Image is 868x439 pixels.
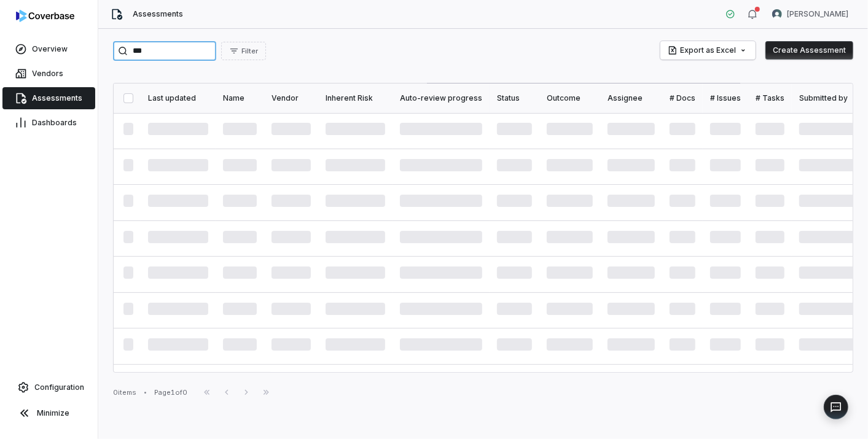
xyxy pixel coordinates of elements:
[223,93,257,103] div: Name
[772,9,782,19] img: Sean Wozniak avatar
[547,93,593,103] div: Outcome
[326,93,385,103] div: Inherent Risk
[765,5,856,23] button: Sean Wozniak avatar[PERSON_NAME]
[2,87,95,109] a: Assessments
[670,93,695,103] div: # Docs
[148,93,208,103] div: Last updated
[2,112,95,134] a: Dashboards
[32,44,68,54] span: Overview
[608,93,655,103] div: Assignee
[144,388,147,397] div: •
[32,93,82,103] span: Assessments
[113,388,136,397] div: 0 items
[5,401,93,425] button: Minimize
[799,93,860,103] div: Submitted by
[16,10,74,22] img: logo-D7KZi-bG.svg
[660,41,756,60] button: Export as Excel
[2,38,95,60] a: Overview
[787,9,848,19] span: [PERSON_NAME]
[765,41,853,60] button: Create Assessment
[32,118,77,128] span: Dashboards
[32,69,63,79] span: Vendors
[400,93,482,103] div: Auto-review progress
[221,42,266,60] button: Filter
[241,47,258,56] span: Filter
[497,93,532,103] div: Status
[154,388,187,397] div: Page 1 of 0
[710,93,741,103] div: # Issues
[133,9,183,19] span: Assessments
[2,63,95,85] a: Vendors
[272,93,311,103] div: Vendor
[756,93,784,103] div: # Tasks
[37,408,69,418] span: Minimize
[5,376,93,398] a: Configuration
[34,383,84,392] span: Configuration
